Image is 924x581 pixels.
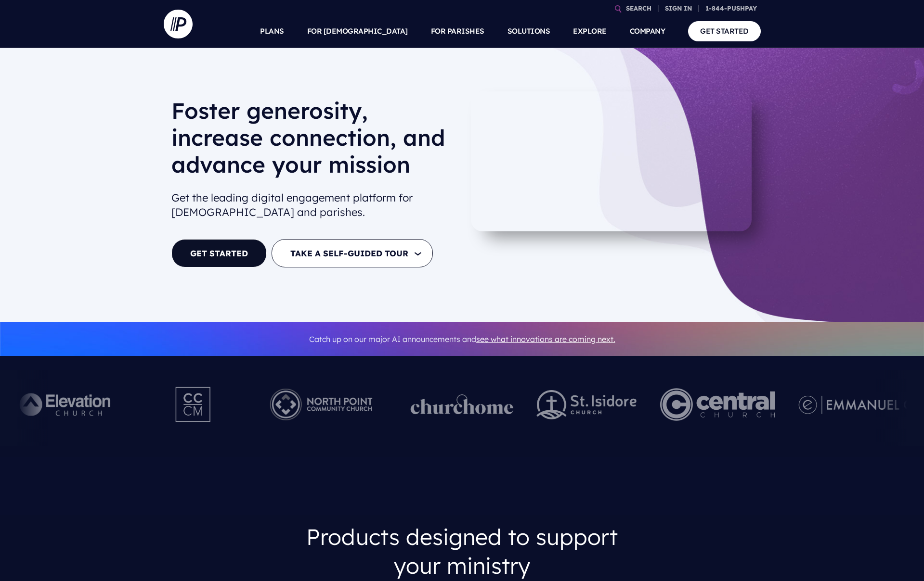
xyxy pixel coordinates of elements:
img: Pushpay_Logo__CCM [156,378,232,431]
a: see what innovations are coming next. [476,334,615,344]
img: Central Church Henderson NV [660,378,775,431]
a: GET STARTED [171,239,267,267]
a: FOR [DEMOGRAPHIC_DATA] [307,14,408,48]
a: EXPLORE [573,14,607,48]
a: SOLUTIONS [508,14,550,48]
img: Pushpay_Logo__NorthPoint [255,378,388,431]
a: GET STARTED [688,21,761,41]
img: pp_logos_2 [537,390,637,419]
button: TAKE A SELF-GUIDED TOUR [272,239,433,267]
a: PLANS [260,14,284,48]
a: FOR PARISHES [431,14,484,48]
img: pp_logos_1 [411,394,514,415]
a: COMPANY [630,14,665,48]
p: Catch up on our major AI announcements and [171,328,753,350]
h1: Foster generosity, increase connection, and advance your mission [171,97,455,186]
h2: Get the leading digital engagement platform for [DEMOGRAPHIC_DATA] and parishes. [171,187,455,224]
